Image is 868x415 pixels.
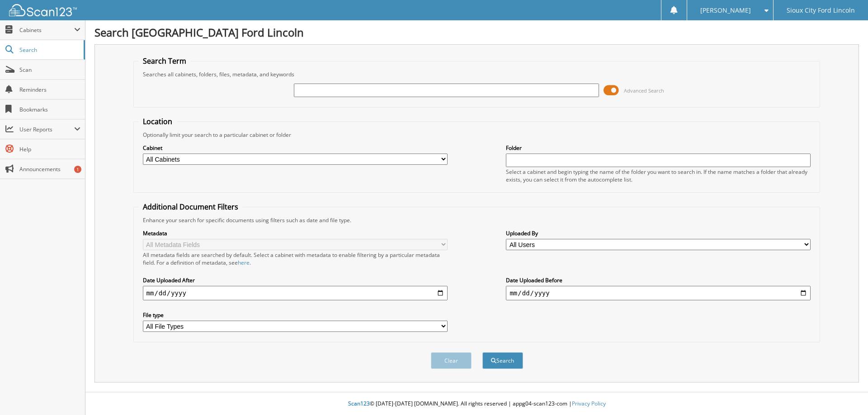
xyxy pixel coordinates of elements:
span: Help [19,145,80,153]
label: Date Uploaded After [143,276,448,284]
span: Scan [19,66,80,74]
div: All metadata fields are searched by default. Select a cabinet with metadata to enable filtering b... [143,251,448,266]
legend: Additional Document Filters [138,202,243,212]
span: Reminders [19,86,80,93]
span: Advanced Search [624,87,664,94]
img: scan123-logo-white.svg [9,4,77,16]
legend: Search Term [138,56,191,66]
label: Metadata [143,229,448,237]
div: Enhance your search for specific documents using filters such as date and file type. [138,216,816,224]
button: Search [482,352,523,369]
button: Clear [431,352,472,369]
div: Select a cabinet and begin typing the name of the folder you want to search in. If the name match... [506,168,811,183]
a: here [238,259,250,266]
div: © [DATE]-[DATE] [DOMAIN_NAME]. All rights reserved | appg04-scan123-com | [85,393,868,415]
span: Scan123 [348,400,370,407]
span: Cabinets [19,26,74,34]
span: Sioux City Ford Lincoln [787,8,855,13]
input: start [143,286,448,300]
span: User Reports [19,126,74,133]
label: File type [143,311,448,319]
legend: Location [138,117,177,126]
span: [PERSON_NAME] [700,8,751,13]
label: Folder [506,144,811,152]
label: Cabinet [143,144,448,152]
a: Privacy Policy [572,400,606,407]
span: Announcements [19,165,80,173]
label: Date Uploaded Before [506,276,811,284]
label: Uploaded By [506,229,811,237]
input: end [506,286,811,300]
span: Bookmarks [19,106,80,113]
span: Search [19,46,79,54]
div: 1 [74,166,81,173]
h1: Search [GEOGRAPHIC_DATA] Ford Lincoln [94,25,859,40]
div: Searches all cabinets, folders, files, metadata, and keywords [138,70,816,78]
div: Optionally limit your search to a particular cabinet or folder [138,131,816,139]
